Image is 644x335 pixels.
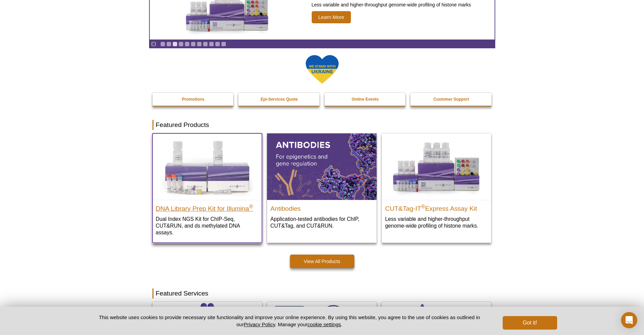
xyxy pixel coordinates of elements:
[191,42,196,47] a: Go to slide 6
[325,93,406,106] a: Online Events
[152,288,492,299] h2: Featured Services
[160,42,165,47] a: Go to slide 1
[305,54,339,84] img: We Stand With Ukraine
[312,2,471,8] p: Less variable and higher-throughput genome-wide profiling of histone marks
[261,97,298,102] strong: Epi-Services Quote
[152,133,262,200] img: DNA Library Prep Kit for Illumina
[312,11,351,23] span: Learn More
[270,202,373,212] h2: Antibodies
[203,42,208,47] a: Go to slide 8
[156,202,259,212] h2: DNA Library Prep Kit for Illumina
[385,215,488,229] p: Less variable and higher-throughput genome-wide profiling of histone marks​.
[382,133,491,236] a: CUT&Tag-IT® Express Assay Kit CUT&Tag-IT®Express Assay Kit Less variable and higher-throughput ge...
[152,93,234,106] a: Promotions
[270,215,373,229] p: Application-tested antibodies for ChIP, CUT&Tag, and CUT&RUN.
[290,255,354,268] a: View All Products
[244,321,275,327] a: Privacy Policy
[433,97,469,102] strong: Customer Support
[221,42,226,47] a: Go to slide 11
[166,42,171,47] a: Go to slide 2
[410,93,492,106] a: Customer Support
[385,202,488,212] h2: CUT&Tag-IT Express Assay Kit
[156,215,259,236] p: Dual Index NGS Kit for ChIP-Seq, CUT&RUN, and ds methylated DNA assays.
[152,120,492,130] h2: Featured Products
[215,42,220,47] a: Go to slide 10
[352,97,379,102] strong: Online Events
[238,93,320,106] a: Epi-Services Quote
[249,203,253,209] sup: ®
[172,42,177,47] a: Go to slide 3
[382,133,491,200] img: CUT&Tag-IT® Express Assay Kit
[87,314,492,328] p: This website uses cookies to provide necessary site functionality and improve your online experie...
[152,133,262,242] a: DNA Library Prep Kit for Illumina DNA Library Prep Kit for Illumina® Dual Index NGS Kit for ChIP-...
[267,133,377,200] img: All Antibodies
[621,312,637,328] div: Open Intercom Messenger
[421,203,425,209] sup: ®
[503,316,557,330] button: Got it!
[197,42,202,47] a: Go to slide 7
[151,42,156,47] a: Toggle autoplay
[267,133,377,236] a: All Antibodies Antibodies Application-tested antibodies for ChIP, CUT&Tag, and CUT&RUN.
[307,321,341,327] button: cookie settings
[182,97,205,102] strong: Promotions
[209,42,214,47] a: Go to slide 9
[178,42,184,47] a: Go to slide 4
[185,42,190,47] a: Go to slide 5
